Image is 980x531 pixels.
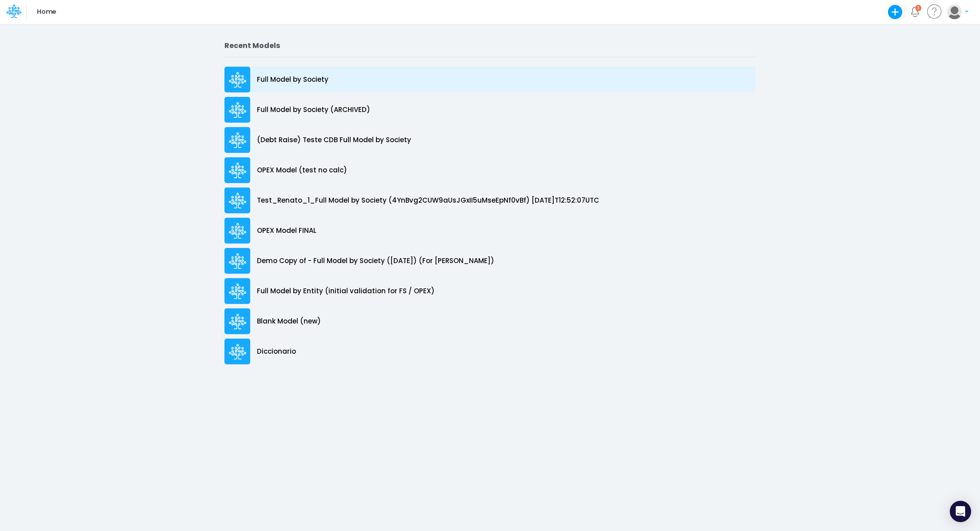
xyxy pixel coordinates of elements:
[224,216,756,246] a: OPEX Model FINAL
[257,226,316,236] p: OPEX Model FINAL
[224,306,756,336] a: Blank Model (new)
[257,135,411,145] p: (Debt Raise) Teste CDB Full Model by Society
[257,316,321,327] p: Blank Model (new)
[257,256,494,266] p: Demo Copy of - Full Model by Society ([DATE]) (For [PERSON_NAME])
[224,95,756,125] a: Full Model by Society (ARCHIVED)
[224,41,756,50] h2: Recent Models
[917,6,920,10] div: 3 unread items
[224,276,756,306] a: Full Model by Entity (initial validation for FS / OPEX)
[950,501,971,522] div: Open Intercom Messenger
[224,155,756,185] a: OPEX Model (test no calc)
[224,336,756,367] a: Diccionario
[224,64,756,95] a: Full Model by Society
[224,246,756,276] a: Demo Copy of - Full Model by Society ([DATE]) (For [PERSON_NAME])
[257,347,296,357] p: Diccionario
[37,7,56,17] p: Home
[257,286,435,296] p: Full Model by Entity (initial validation for FS / OPEX)
[910,7,920,17] a: Notifications
[224,185,756,216] a: Test_Renato_1_Full Model by Society (4YnBvg2CUW9aUsJGxII5uMseEpNf0vBf) [DATE]T12:52:07UTC
[224,125,756,155] a: (Debt Raise) Teste CDB Full Model by Society
[257,165,347,176] p: OPEX Model (test no calc)
[257,196,599,206] p: Test_Renato_1_Full Model by Society (4YnBvg2CUW9aUsJGxII5uMseEpNf0vBf) [DATE]T12:52:07UTC
[257,105,370,115] p: Full Model by Society (ARCHIVED)
[257,75,328,85] p: Full Model by Society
